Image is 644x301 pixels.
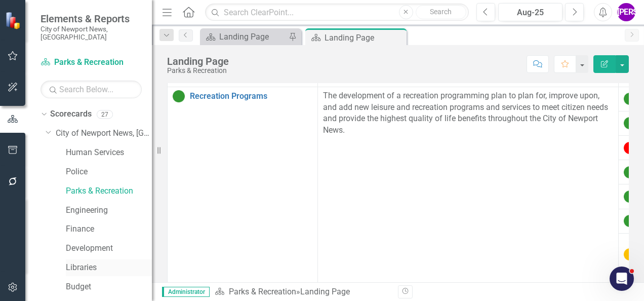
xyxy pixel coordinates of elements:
div: 27 [97,110,113,119]
input: Search ClearPoint... [205,4,469,21]
a: City of Newport News, [GEOGRAPHIC_DATA] [56,128,152,139]
div: Landing Page [167,56,229,67]
img: On Target [624,191,636,203]
button: [PERSON_NAME] [617,3,635,21]
a: Parks & Recreation [41,57,142,68]
div: Landing Page [325,31,404,44]
img: ClearPoint Strategy [5,12,23,29]
p: The development of a recreation programming plan to plan for, improve upon, and add new leisure a... [323,90,613,136]
img: On Target [624,166,636,178]
img: On Target [624,93,636,105]
a: Engineering [66,205,152,216]
button: Aug-25 [498,3,562,21]
a: Budget [66,281,152,293]
a: Parks & Recreation [66,185,152,197]
div: » [215,286,390,298]
img: On Target [624,215,636,227]
a: Scorecards [50,108,92,120]
img: On Target [173,90,185,102]
a: Human Services [66,147,152,159]
span: Administrator [162,287,210,297]
span: Search [430,8,452,16]
img: On Target [624,117,636,129]
a: Landing Page [203,30,286,43]
a: Recreation Programs [190,92,312,101]
iframe: Intercom live chat [610,267,634,291]
input: Search Below... [41,81,142,98]
span: Elements & Reports [41,13,142,25]
a: Development [66,243,152,254]
div: Landing Page [300,287,350,296]
button: Search [416,5,466,19]
a: Parks & Recreation [229,287,296,296]
a: Libraries [66,262,152,274]
div: Parks & Recreation [167,67,229,74]
div: Landing Page [219,30,286,43]
div: Aug-25 [502,7,559,19]
a: Police [66,166,152,178]
img: Caution [624,248,636,260]
a: Finance [66,223,152,235]
img: Below Target [624,142,636,154]
small: City of Newport News, [GEOGRAPHIC_DATA] [41,25,142,42]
